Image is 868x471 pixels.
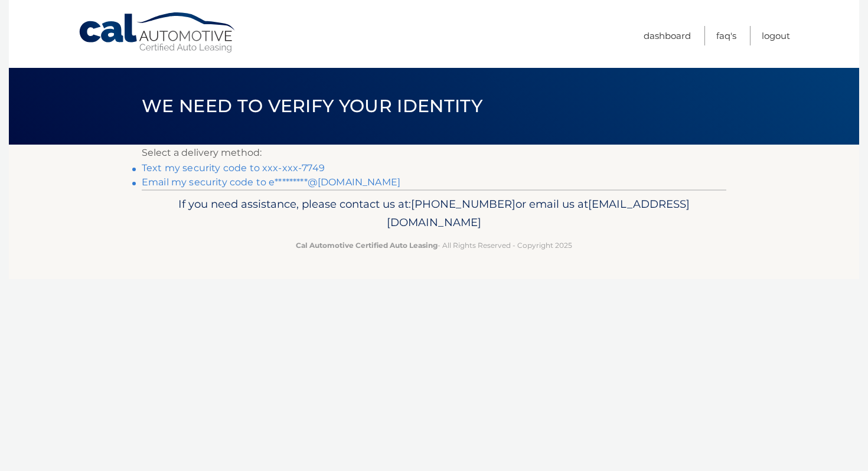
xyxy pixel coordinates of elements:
[142,145,726,161] p: Select a delivery method:
[78,12,237,54] a: Cal Automotive
[762,26,790,45] a: Logout
[644,26,691,45] a: Dashboard
[142,162,325,174] a: Text my security code to xxx-xxx-7749
[142,95,482,117] span: We need to verify your identity
[716,26,736,45] a: FAQ's
[149,195,719,233] p: If you need assistance, please contact us at: or email us at
[411,197,515,211] span: [PHONE_NUMBER]
[149,239,719,251] p: - All Rights Reserved - Copyright 2025
[142,176,400,188] a: Email my security code to e*********@[DOMAIN_NAME]
[296,241,438,250] strong: Cal Automotive Certified Auto Leasing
